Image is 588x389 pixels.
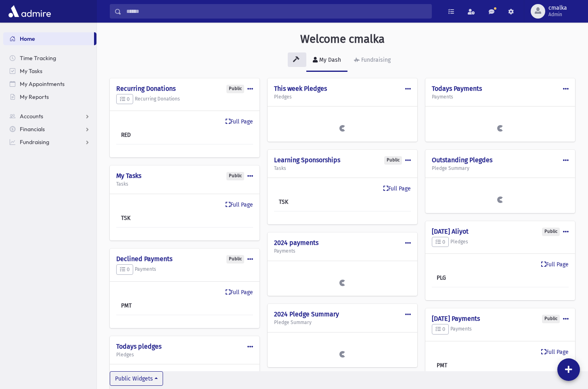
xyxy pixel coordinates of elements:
span: 0 [435,326,445,332]
h4: My Tasks [116,172,253,180]
th: PMT [432,356,479,375]
div: Fundraising [360,56,391,63]
h4: Declined Payments [116,255,253,263]
h4: Todays Payments [432,85,569,92]
span: 0 [435,239,445,245]
a: My Tasks [3,65,96,77]
th: RED [116,126,162,144]
a: Full Page [226,117,253,126]
button: 0 [116,264,133,275]
span: Home [20,35,35,42]
a: My Dash [306,49,347,72]
img: AdmirePro [6,3,53,19]
button: 0 [116,94,133,105]
a: Full Page [541,348,569,356]
span: 0 [120,96,130,102]
span: Financials [20,125,45,133]
span: My Tasks [20,67,42,75]
h5: Payments [274,248,411,254]
h5: Pledges [116,352,253,358]
h5: Tasks [274,165,411,171]
h4: 2024 payments [274,239,411,247]
a: My Appointments [3,77,96,90]
span: Admin [548,11,567,18]
button: Public Widgets [110,371,163,386]
div: Public [226,85,244,93]
a: Time Tracking [3,52,96,65]
div: My Dash [318,56,341,63]
th: TSK [116,209,161,228]
span: 0 [120,266,130,272]
h5: Pledges [274,94,411,100]
div: Public [226,172,244,180]
h5: Payments [116,264,253,275]
h4: Outstanding Plegdes [432,156,569,164]
span: Accounts [20,113,43,120]
a: Full Page [226,201,253,209]
h5: Recurring Donations [116,94,253,105]
span: My Appointments [20,80,65,88]
div: Public [542,315,560,323]
a: Full Page [226,288,253,297]
a: Fundraising [3,136,96,148]
span: Fundraising [20,138,49,146]
a: Home [3,32,94,45]
h5: Pledge Summary [432,165,569,171]
h4: Todays pledges [116,343,253,350]
a: Full Page [383,184,411,193]
h4: Learning Sponsorships [274,156,411,164]
h4: [DATE] Aliyot [432,228,569,235]
input: Search [121,4,431,19]
span: Time Tracking [20,54,56,62]
button: 0 [432,324,449,335]
h3: Welcome cmalka [300,32,385,46]
button: 0 [432,237,449,247]
a: My Reports [3,90,96,103]
a: Financials [3,123,96,136]
h5: Pledge Summary [274,320,411,325]
a: Full Page [541,260,569,269]
h4: [DATE] Payments [432,315,569,322]
div: Public [384,156,402,165]
th: TSK [274,193,319,211]
th: PMT [116,297,163,315]
h4: 2024 Pledge Summary [274,310,411,318]
h5: Payments [432,94,569,100]
h5: Payments [432,324,569,335]
a: Fundraising [347,49,397,72]
div: Public [226,255,244,264]
h5: Pledges [432,237,569,247]
span: cmalka [548,5,567,11]
a: Accounts [3,110,96,123]
span: My Reports [20,93,49,100]
h4: This week Pledges [274,85,411,92]
h5: Tasks [116,181,253,187]
div: Public [542,228,560,236]
h4: Recurring Donations [116,85,253,92]
th: PLG [432,269,477,287]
